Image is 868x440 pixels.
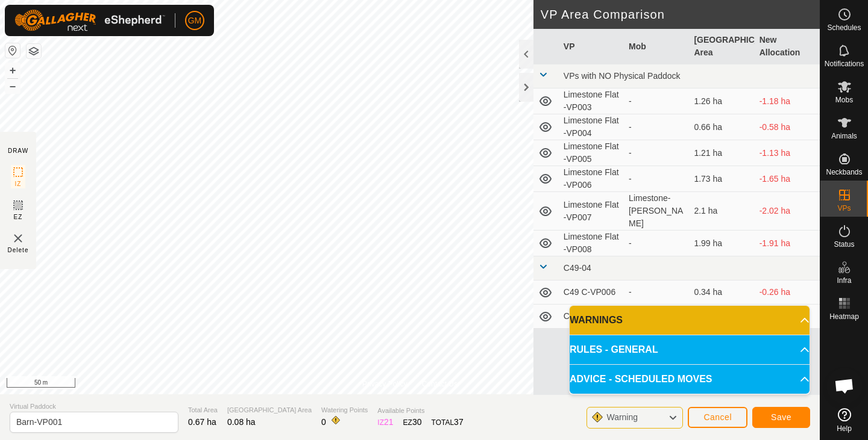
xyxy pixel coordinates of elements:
[559,88,624,114] td: Limestone Flat -VP003
[321,405,368,415] span: Watering Points
[755,305,820,329] td: -0.26 ha
[629,237,684,250] div: -
[825,60,864,67] span: Notifications
[755,140,820,166] td: -1.13 ha
[755,280,820,305] td: -0.26 ha
[689,305,754,329] td: 0.34 ha
[831,132,857,140] span: Animals
[227,405,312,415] span: [GEOGRAPHIC_DATA] Area
[689,280,754,305] td: 0.34 ha
[570,342,658,357] span: RULES - GENERAL
[564,71,681,81] span: VPs with NO Physical Paddock
[10,401,178,412] span: Virtual Paddock
[820,403,868,437] a: Help
[629,147,684,160] div: -
[689,88,754,114] td: 1.26 ha
[570,313,623,327] span: WARNINGS
[827,24,861,31] span: Schedules
[826,368,863,404] a: Open chat
[384,417,394,427] span: 21
[570,335,810,364] p-accordion-header: RULES - GENERAL
[14,10,165,31] img: Gallagher Logo
[629,286,684,299] div: -
[755,29,820,64] th: New Allocation
[5,43,20,58] button: Reset Map
[227,417,256,427] span: 0.08 ha
[570,372,712,386] span: ADVICE - SCHEDULED MOVES
[559,192,624,231] td: Limestone Flat -VP007
[432,416,464,429] div: TOTAL
[564,263,591,273] span: C49-04
[755,192,820,231] td: -2.02 ha
[570,365,810,394] p-accordion-header: ADVICE - SCHEDULED MOVES
[703,412,732,422] span: Cancel
[629,192,684,230] div: Limestone-[PERSON_NAME]
[689,140,754,166] td: 1.21 ha
[606,412,638,422] span: Warning
[689,192,754,231] td: 2.1 ha
[837,425,852,432] span: Help
[559,305,624,329] td: C49 C-VP007
[8,146,28,155] div: DRAW
[377,406,463,416] span: Available Points
[752,407,810,428] button: Save
[559,166,624,192] td: Limestone Flat -VP006
[14,212,23,222] span: EZ
[188,405,218,415] span: Total Area
[403,416,422,429] div: EZ
[829,313,859,320] span: Heatmap
[321,417,326,427] span: 0
[15,179,22,188] span: IZ
[689,166,754,192] td: 1.73 ha
[570,306,810,335] p-accordion-header: WARNINGS
[5,79,20,93] button: –
[188,14,202,27] span: GM
[834,241,854,248] span: Status
[624,29,689,64] th: Mob
[826,169,862,176] span: Neckbands
[454,417,464,427] span: 37
[755,166,820,192] td: -1.65 ha
[27,44,41,58] button: Map Layers
[689,231,754,256] td: 1.99 ha
[412,417,422,427] span: 30
[629,173,684,185] div: -
[688,407,747,428] button: Cancel
[377,416,393,429] div: IZ
[362,379,407,389] a: Privacy Policy
[755,114,820,140] td: -0.58 ha
[629,121,684,134] div: -
[689,114,754,140] td: 0.66 ha
[837,277,851,284] span: Infra
[755,88,820,114] td: -1.18 ha
[541,7,820,22] h2: VP Area Comparison
[559,114,624,140] td: Limestone Flat -VP004
[11,231,25,246] img: VP
[559,29,624,64] th: VP
[5,63,20,78] button: +
[559,280,624,305] td: C49 C-VP006
[837,205,851,212] span: VPs
[771,412,791,422] span: Save
[8,246,29,255] span: Delete
[755,231,820,256] td: -1.91 ha
[422,379,458,389] a: Contact Us
[559,140,624,166] td: Limestone Flat -VP005
[559,231,624,256] td: Limestone Flat -VP008
[835,96,853,104] span: Mobs
[689,29,754,64] th: [GEOGRAPHIC_DATA] Area
[629,95,684,108] div: -
[188,417,216,427] span: 0.67 ha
